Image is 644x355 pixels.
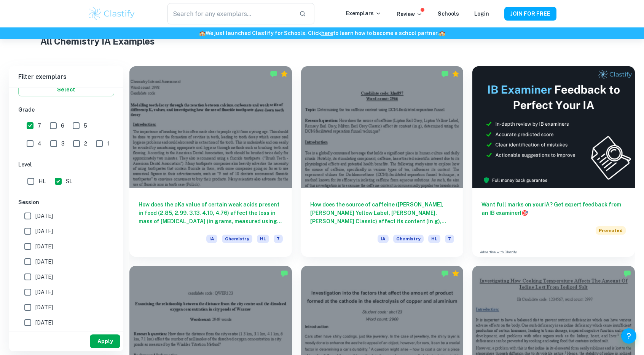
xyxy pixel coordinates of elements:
[129,66,292,257] a: How does the pKa value of certain weak acids present in food (2.85, 2.99, 3.13, 4.10, 4.76) affec...
[472,66,635,188] img: Thumbnail
[199,30,206,36] span: 🏫
[107,139,109,148] span: 1
[66,177,72,185] span: SL
[346,9,381,18] p: Exemplars
[38,139,41,148] span: 4
[35,273,53,281] span: [DATE]
[596,226,626,235] span: Promoted
[281,70,288,78] div: Premium
[480,249,517,255] a: Advertise with Clastify
[9,66,123,88] h6: Filter exemplars
[270,70,277,78] img: Marked
[18,160,114,169] h6: Level
[301,66,464,257] a: How does the source of caffeine ([PERSON_NAME], [PERSON_NAME] Yellow Label, [PERSON_NAME], [PERSO...
[167,3,293,24] input: Search for any exemplars...
[472,66,635,257] a: Want full marks on yourIA? Get expert feedback from an IB examiner!PromotedAdvertise with Clastify
[481,200,626,217] h6: Want full marks on your IA ? Get expert feedback from an IB examiner!
[623,270,631,277] img: Marked
[438,11,459,17] a: Schools
[441,70,449,78] img: Marked
[18,83,114,96] button: Select
[35,227,53,235] span: [DATE]
[38,122,41,130] span: 7
[90,334,120,348] button: Apply
[397,10,422,18] p: Review
[35,318,53,327] span: [DATE]
[35,288,53,296] span: [DATE]
[222,235,252,243] span: Chemistry
[321,30,333,36] a: here
[439,30,445,36] span: 🏫
[206,235,217,243] span: IA
[474,11,489,17] a: Login
[35,303,53,312] span: [DATE]
[84,122,87,130] span: 5
[257,235,269,243] span: HL
[428,235,440,243] span: HL
[88,6,136,21] img: Clastify logo
[310,200,454,225] h6: How does the source of caffeine ([PERSON_NAME], [PERSON_NAME] Yellow Label, [PERSON_NAME], [PERSO...
[504,7,556,21] button: JOIN FOR FREE
[445,235,454,243] span: 7
[61,139,65,148] span: 3
[18,198,114,206] h6: Session
[61,122,64,130] span: 6
[393,235,424,243] span: Chemistry
[441,270,449,277] img: Marked
[40,34,604,48] h1: All Chemistry IA Examples
[18,106,114,114] h6: Grade
[281,270,288,277] img: Marked
[84,139,87,148] span: 2
[35,242,53,251] span: [DATE]
[452,270,459,277] div: Premium
[38,177,46,185] span: HL
[274,235,283,243] span: 7
[521,210,528,216] span: 🎯
[378,235,389,243] span: IA
[452,70,459,78] div: Premium
[35,257,53,266] span: [DATE]
[139,200,283,225] h6: How does the pKa value of certain weak acids present in food (2.85, 2.99, 3.13, 4.10, 4.76) affec...
[35,212,53,220] span: [DATE]
[2,29,642,37] h6: We just launched Clastify for Schools. Click to learn how to become a school partner.
[621,328,636,344] button: Help and Feedback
